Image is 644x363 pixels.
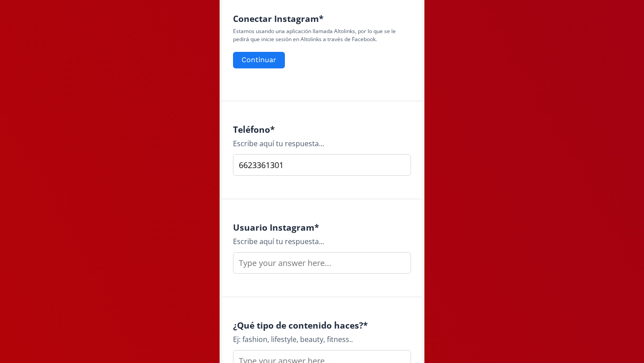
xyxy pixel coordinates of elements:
input: Type your answer here... [233,154,411,176]
div: Escribe aquí tu respuesta... [233,138,411,149]
h4: Usuario Instagram * [233,222,411,232]
input: Type your answer here... [233,252,411,274]
div: Escribe aquí tu respuesta... [233,236,411,247]
h4: Conectar Instagram * [233,13,411,24]
h4: Teléfono * [233,124,411,135]
h4: ¿Qué tipo de contenido haces? * [233,320,411,330]
p: Estamos usando una aplicación llamada Altolinks, por lo que se le pedirá que inicie sesión en Alt... [233,27,411,43]
button: Continuar [233,52,285,68]
div: Ej: fashion, lifestyle, beauty, fitness.. [233,334,411,345]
